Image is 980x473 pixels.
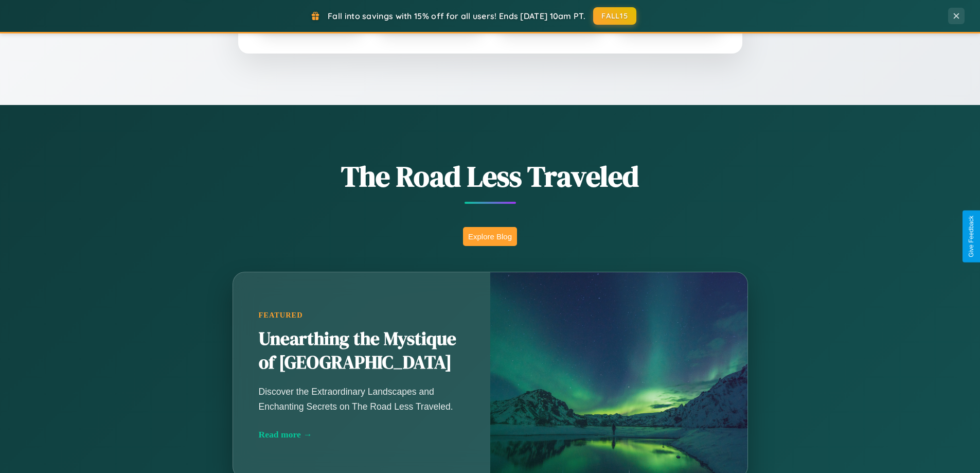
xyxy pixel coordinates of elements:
div: Featured [259,311,465,320]
h1: The Road Less Traveled [182,156,799,196]
button: Explore Blog [463,227,517,246]
span: Fall into savings with 15% off for all users! Ends [DATE] 10am PT. [328,11,585,21]
h2: Unearthing the Mystique of [GEOGRAPHIC_DATA] [259,327,465,375]
button: FALL15 [593,7,636,25]
div: Give Feedback [968,216,975,257]
p: Discover the Extraordinary Landscapes and Enchanting Secrets on The Road Less Traveled. [259,384,465,413]
div: Read more → [259,429,465,440]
